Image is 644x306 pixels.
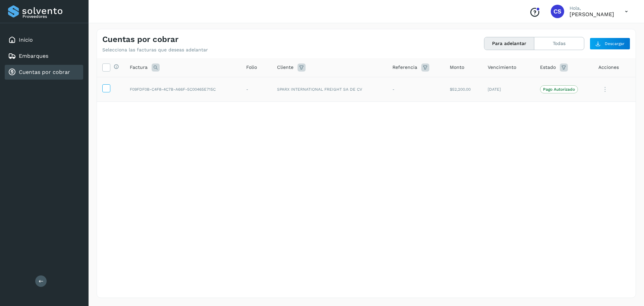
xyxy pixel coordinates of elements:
[444,77,482,102] td: $52,200.00
[534,37,584,50] button: Todas
[598,64,619,71] span: Acciones
[387,77,444,102] td: -
[543,87,575,92] p: Pago Autorizado
[19,53,48,59] a: Embarques
[590,38,630,50] button: Descargar
[570,5,614,11] p: Hola,
[102,35,178,44] h4: Cuentas por cobrar
[277,64,293,71] span: Cliente
[450,64,464,71] span: Monto
[392,64,417,71] span: Referencia
[570,11,614,17] p: CARLOS SALVADOR TORRES RUEDA
[5,49,83,63] div: Embarques
[19,37,33,43] a: Inicio
[540,64,556,71] span: Estado
[124,77,241,102] td: F09FDF0B-C4F8-4C7B-A66F-5C00465E715C
[241,77,272,102] td: -
[605,41,625,47] span: Descargar
[102,47,208,53] p: Selecciona las facturas que deseas adelantar
[130,64,148,71] span: Factura
[19,69,70,75] a: Cuentas por cobrar
[482,77,534,102] td: [DATE]
[484,37,534,50] button: Para adelantar
[5,33,83,47] div: Inicio
[272,77,387,102] td: SPARX INTERNATIONAL FREIGHT SA DE CV
[5,65,83,80] div: Cuentas por cobrar
[246,64,257,71] span: Folio
[488,64,516,71] span: Vencimiento
[22,14,80,19] p: Proveedores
